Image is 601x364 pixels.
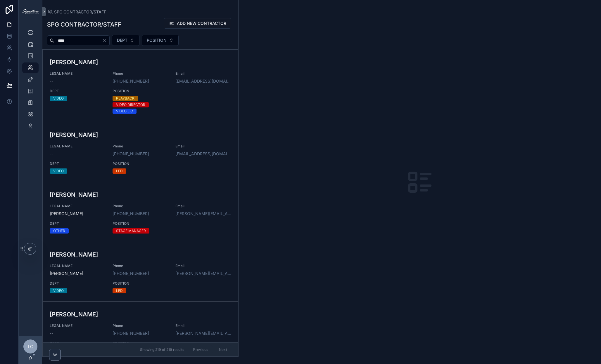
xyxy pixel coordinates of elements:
[113,221,168,226] span: POSITION
[116,102,145,107] div: VIDEO DIRECTOR
[113,323,168,328] span: Phone
[113,341,168,346] span: POSITION
[147,37,167,43] span: POSITION
[175,144,231,149] span: Email
[112,35,139,46] button: Select Button
[177,20,226,26] span: ADD NEW CONTRACTOR
[50,211,106,217] span: [PERSON_NAME]
[113,144,168,149] span: Phone
[50,271,106,276] span: [PERSON_NAME]
[175,323,231,328] span: Email
[116,168,123,174] div: LED
[175,204,231,208] span: Email
[175,264,231,268] span: Email
[102,38,109,43] button: Clear
[43,302,238,362] a: [PERSON_NAME]LEGAL NAME--Phone[PHONE_NUMBER]Email[PERSON_NAME][EMAIL_ADDRESS][PERSON_NAME][DOMAIN...
[43,182,238,242] a: [PERSON_NAME]LEGAL NAME[PERSON_NAME]Phone[PHONE_NUMBER]Email[PERSON_NAME][EMAIL_ADDRESS][PERSON_N...
[50,161,106,166] span: DEPT
[50,89,106,93] span: DEPT
[113,271,149,276] a: [PHONE_NUMBER]
[47,20,121,29] h1: SPG CONTRACTOR/STAFF
[175,78,231,84] a: [EMAIL_ADDRESS][DOMAIN_NAME]
[113,151,149,157] a: [PHONE_NUMBER]
[164,18,231,29] button: ADD NEW CONTRACTOR
[113,71,168,76] span: Phone
[175,71,231,76] span: Email
[113,78,149,84] a: [PHONE_NUMBER]
[142,35,179,46] button: Select Button
[113,264,168,268] span: Phone
[43,242,238,302] a: [PERSON_NAME]LEGAL NAME[PERSON_NAME]Phone[PHONE_NUMBER]Email[PERSON_NAME][EMAIL_ADDRESS][DOMAIN_N...
[50,58,231,67] h3: [PERSON_NAME]
[22,9,39,14] img: App logo
[50,190,231,199] h3: [PERSON_NAME]
[50,330,53,336] span: --
[50,130,231,139] h3: [PERSON_NAME]
[19,23,42,139] div: scrollable content
[47,9,106,15] a: SPG CONTRACTOR/STAFF
[116,228,146,234] div: STAGE MANAGER
[117,37,127,43] span: DEPT
[27,343,34,350] span: TC
[50,341,106,346] span: DEPT
[113,330,149,336] a: [PHONE_NUMBER]
[50,151,53,157] span: --
[116,96,134,101] div: PLAYBACK
[50,264,106,268] span: LEGAL NAME
[175,151,231,157] a: [EMAIL_ADDRESS][DOMAIN_NAME]
[43,122,238,182] a: [PERSON_NAME]LEGAL NAME--Phone[PHONE_NUMBER]Email[EMAIL_ADDRESS][DOMAIN_NAME]DEPTVIDEOPOSITIONLED
[50,71,106,76] span: LEGAL NAME
[116,109,133,114] div: VIDEO EIC
[140,347,184,352] span: Showing 219 of 219 results
[50,204,106,208] span: LEGAL NAME
[113,204,168,208] span: Phone
[113,89,168,93] span: POSITION
[113,281,168,286] span: POSITION
[53,96,64,101] div: VIDEO
[50,323,106,328] span: LEGAL NAME
[175,211,231,217] a: [PERSON_NAME][EMAIL_ADDRESS][PERSON_NAME][DOMAIN_NAME]
[43,50,238,122] a: [PERSON_NAME]LEGAL NAME--Phone[PHONE_NUMBER]Email[EMAIL_ADDRESS][DOMAIN_NAME]DEPTVIDEOPOSITIONPLA...
[113,161,168,166] span: POSITION
[113,211,149,217] a: [PHONE_NUMBER]
[50,144,106,149] span: LEGAL NAME
[175,271,231,276] a: [PERSON_NAME][EMAIL_ADDRESS][DOMAIN_NAME]
[54,9,106,15] span: SPG CONTRACTOR/STAFF
[50,250,231,259] h3: [PERSON_NAME]
[53,168,64,174] div: VIDEO
[53,228,65,234] div: OTHER
[53,288,64,293] div: VIDEO
[50,310,231,319] h3: [PERSON_NAME]
[50,221,106,226] span: DEPT
[116,288,123,293] div: LED
[50,281,106,286] span: DEPT
[50,78,53,84] span: --
[175,330,231,336] a: [PERSON_NAME][EMAIL_ADDRESS][PERSON_NAME][DOMAIN_NAME]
